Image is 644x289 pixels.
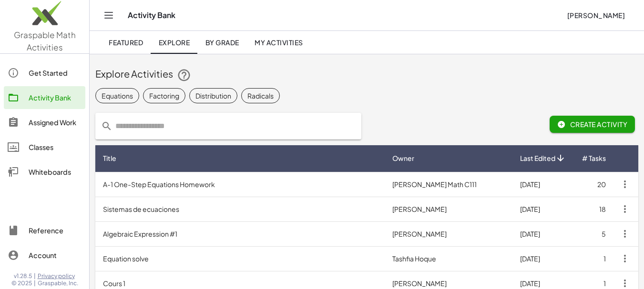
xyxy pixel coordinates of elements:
[512,172,574,197] td: [DATE]
[574,172,613,197] td: 20
[512,197,574,221] td: [DATE]
[103,153,116,163] span: Title
[4,219,85,242] a: Reference
[95,221,385,246] td: Algebraic Expression #1
[195,91,231,101] div: Distribution
[582,153,606,163] span: # Tasks
[29,225,82,236] div: Reference
[520,153,555,163] span: Last Edited
[574,246,613,271] td: 1
[11,279,32,287] span: © 2025
[101,8,116,23] button: Toggle navigation
[385,172,512,197] td: [PERSON_NAME] Math C111
[4,111,85,134] a: Assigned Work
[38,272,78,280] a: Privacy policy
[34,279,36,287] span: |
[4,160,85,183] a: Whiteboards
[102,91,133,101] div: Equations
[14,30,76,52] span: Graspable Math Activities
[95,197,385,221] td: Sistemas de ecuaciones
[4,244,85,267] a: Account
[392,153,414,163] span: Owner
[4,61,85,84] a: Get Started
[4,136,85,159] a: Classes
[34,272,36,280] span: |
[14,272,32,280] span: v1.28.5
[574,221,613,246] td: 5
[95,67,638,82] div: Explore Activities
[29,141,82,153] div: Classes
[29,92,82,103] div: Activity Bank
[550,116,635,133] button: Create Activity
[38,279,78,287] span: Graspable, Inc.
[255,38,303,47] span: My Activities
[385,197,512,221] td: [PERSON_NAME]
[385,246,512,271] td: Tashfia Hoque
[95,172,385,197] td: A-1 One-Step Equations Homework
[109,38,143,47] span: Featured
[247,91,274,101] div: Radicals
[95,246,385,271] td: Equation solve
[512,246,574,271] td: [DATE]
[385,221,512,246] td: [PERSON_NAME]
[158,38,190,47] span: Explore
[29,166,82,178] div: Whiteboards
[4,86,85,109] a: Activity Bank
[567,11,625,20] span: [PERSON_NAME]
[101,120,112,132] i: prepended action
[557,120,627,129] span: Create Activity
[574,197,613,221] td: 18
[559,7,633,24] button: [PERSON_NAME]
[512,221,574,246] td: [DATE]
[205,38,239,47] span: By Grade
[29,117,82,128] div: Assigned Work
[29,67,82,79] div: Get Started
[29,249,82,261] div: Account
[149,91,179,101] div: Factoring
